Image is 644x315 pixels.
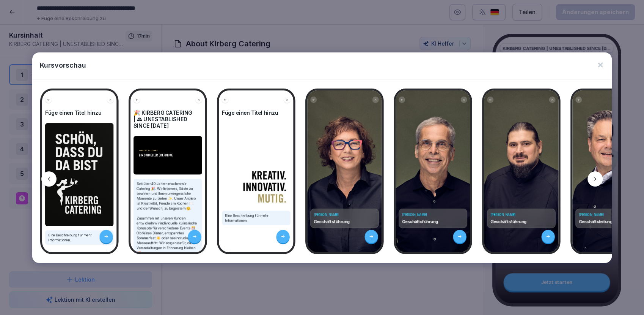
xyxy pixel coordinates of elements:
[134,109,202,129] h4: 🎉 KIRBERG CATERING | 🕰 UNESTABLISHED SINCE [DATE]
[222,123,291,207] img: Bild und Text Vorschau
[40,60,86,70] p: Kursvorschau
[490,212,552,217] h4: [PERSON_NAME]
[313,212,375,217] h4: [PERSON_NAME]
[45,123,114,226] img: Bild und Text Vorschau
[45,109,114,116] h4: Füge einen Titel hinzu
[578,218,641,224] p: Geschäftsleitung und Prokurist
[402,218,464,224] p: Geschäftsführung
[578,212,641,217] h4: [PERSON_NAME]
[222,109,291,116] h4: Füge einen Titel hinzu
[225,213,287,223] p: Eine Beschreibung für mehr Informationen.
[48,232,111,242] p: Eine Beschreibung für mehr Informationen.
[137,181,199,309] p: Seit über 40 Jahren machen wir Catering 🎉. Wir lieben es, Gäste zu bewirten und ihnen unvergessli...
[490,218,552,224] p: Geschäftsführung
[134,136,202,175] img: Bild und Text Vorschau
[313,218,375,224] p: Geschäftsführung
[402,212,464,217] h4: [PERSON_NAME]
